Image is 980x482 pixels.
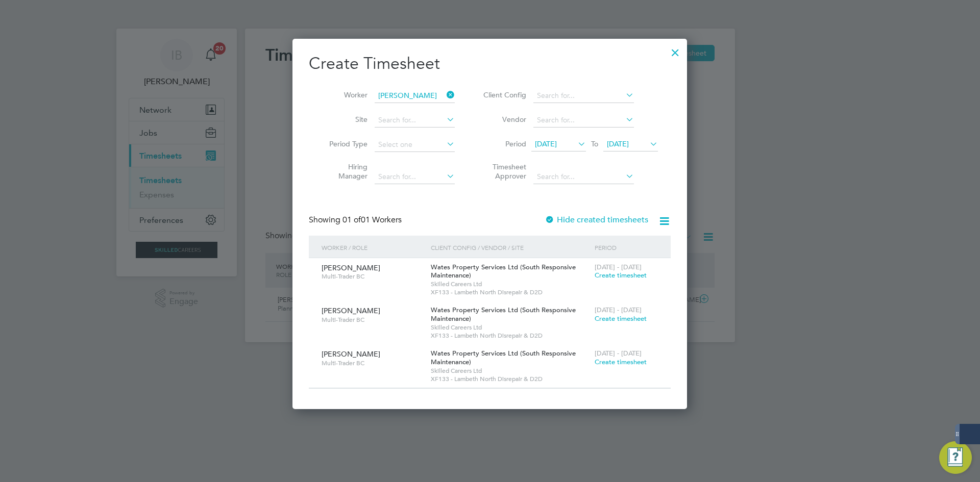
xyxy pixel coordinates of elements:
label: Hide created timesheets [545,215,648,225]
span: Wates Property Services Ltd (South Responsive Maintenance) [431,306,576,323]
span: 01 of [342,215,361,225]
span: Skilled Careers Ltd [431,323,590,332]
input: Select one [375,138,455,152]
span: Skilled Careers Ltd [431,280,590,288]
label: Timesheet Approver [480,162,526,181]
span: XF133 - Lambeth North Disrepair & D2D [431,332,590,340]
label: Vendor [480,115,526,124]
span: [DATE] - [DATE] [595,263,642,271]
span: 01 Workers [342,215,402,225]
input: Search for... [533,89,634,103]
label: Client Config [480,90,526,99]
span: Wates Property Services Ltd (South Responsive Maintenance) [431,349,576,366]
span: [PERSON_NAME] [322,306,380,315]
span: Wates Property Services Ltd (South Responsive Maintenance) [431,263,576,280]
div: Showing [309,215,404,225]
input: Search for... [533,170,634,184]
span: To [588,137,601,150]
span: Skilled Careers Ltd [431,367,590,375]
label: Period Type [322,139,367,148]
span: Create timesheet [595,271,647,280]
button: Engage Resource Center [939,441,972,474]
input: Search for... [533,113,634,128]
span: Create timesheet [595,314,647,323]
input: Search for... [375,113,455,128]
span: Multi-Trader BC [322,272,423,281]
span: [DATE] - [DATE] [595,349,642,358]
div: Client Config / Vendor / Site [428,236,592,259]
span: [DATE] [607,139,629,148]
h2: Create Timesheet [309,53,671,74]
input: Search for... [375,89,455,103]
div: Period [592,236,660,259]
span: [DATE] - [DATE] [595,306,642,314]
span: Multi-Trader BC [322,359,423,367]
span: Multi-Trader BC [322,316,423,324]
label: Worker [322,90,367,99]
label: Site [322,115,367,124]
span: [PERSON_NAME] [322,263,380,272]
input: Search for... [375,170,455,184]
label: Hiring Manager [322,162,367,181]
label: Period [480,139,526,148]
span: Create timesheet [595,358,647,366]
span: [DATE] [535,139,557,148]
span: XF133 - Lambeth North Disrepair & D2D [431,288,590,296]
span: [PERSON_NAME] [322,349,380,359]
div: Worker / Role [319,236,428,259]
span: XF133 - Lambeth North Disrepair & D2D [431,375,590,383]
